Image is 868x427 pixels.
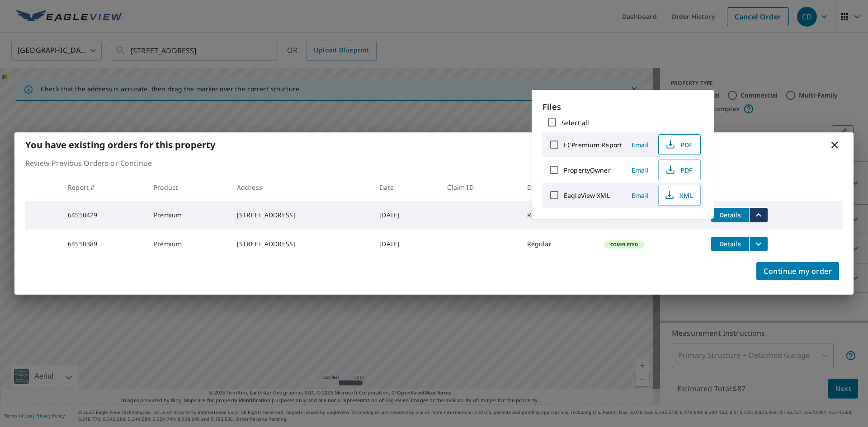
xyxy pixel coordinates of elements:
[146,174,230,201] th: Product
[658,134,701,155] button: PDF
[717,239,744,248] span: Details
[61,174,146,201] th: Report #
[717,211,744,219] span: Details
[230,174,372,201] th: Address
[764,265,832,277] span: Continue my order
[664,164,693,175] span: PDF
[605,241,643,248] span: Completed
[629,166,651,174] span: Email
[372,230,440,258] td: [DATE]
[372,201,440,230] td: [DATE]
[749,237,768,251] button: filesDropdownBtn-64550389
[564,191,610,200] label: EagleView XML
[629,141,651,149] span: Email
[664,190,693,201] span: XML
[520,201,597,230] td: Regular
[564,166,611,174] label: PropertyOwner
[664,139,693,150] span: PDF
[626,188,655,202] button: Email
[61,201,146,230] td: 64550429
[711,208,749,222] button: detailsBtn-64550429
[61,230,146,258] td: 64550389
[658,185,701,206] button: XML
[440,174,519,201] th: Claim ID
[25,139,215,151] b: You have existing orders for this property
[146,201,230,230] td: Premium
[372,174,440,201] th: Date
[626,163,655,177] button: Email
[146,230,230,258] td: Premium
[237,211,365,220] div: [STREET_ADDRESS]
[629,191,651,200] span: Email
[626,138,655,152] button: Email
[520,230,597,258] td: Regular
[25,158,843,169] p: Review Previous Orders or Continue
[711,237,749,251] button: detailsBtn-64550389
[564,141,622,149] label: ECPremium Report
[237,239,365,249] div: [STREET_ADDRESS]
[520,174,597,201] th: Delivery
[561,118,589,127] label: Select all
[658,160,701,180] button: PDF
[749,208,768,222] button: filesDropdownBtn-64550429
[756,262,839,280] button: Continue my order
[542,101,703,113] p: Files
